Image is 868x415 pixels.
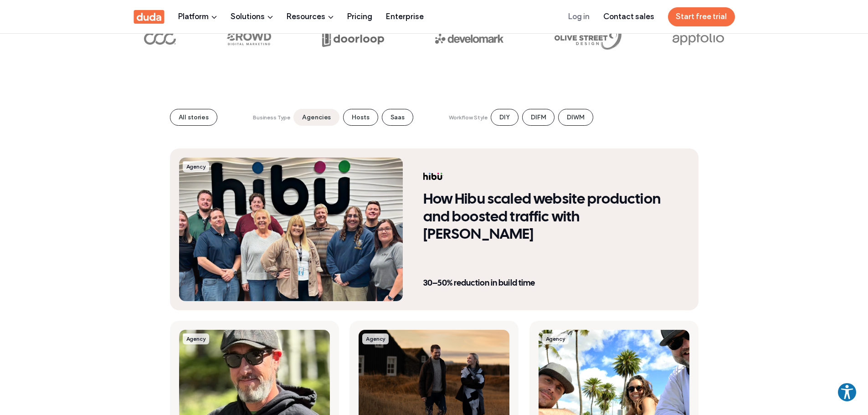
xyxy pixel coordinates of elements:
[343,109,378,126] li: Hosts
[423,191,676,244] h4: How Hibu scaled website production and boosted traffic with [PERSON_NAME]
[382,109,413,126] li: Saas
[491,109,519,126] li: DIY
[837,382,857,402] button: Explore your accessibility options
[170,149,699,310] a: Agency How Hibu scaled website production and boosted traffic with [PERSON_NAME] 30–50% reduction...
[558,109,593,126] li: DIWM
[423,271,676,289] div: 30–50% reduction in build time
[253,114,290,121] div: Business Type
[293,109,339,126] li: Agencies
[668,7,735,26] a: Start free trial
[362,333,389,344] span: Agency
[449,114,487,121] div: Workflow Style
[837,382,857,404] aside: Accessibility Help Desk
[183,161,209,172] span: Agency
[170,109,217,126] li: All stories
[542,333,569,344] span: Agency
[522,109,555,126] li: DIFM
[183,333,209,344] span: Agency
